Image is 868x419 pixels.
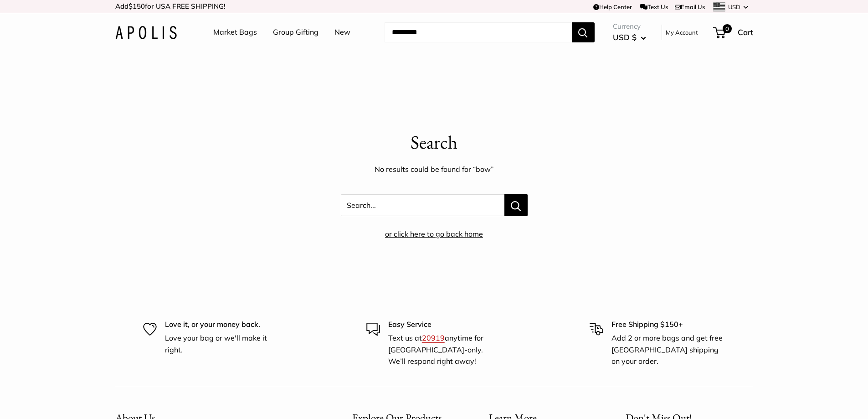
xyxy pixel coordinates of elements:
[115,129,753,156] p: Search
[728,3,740,10] span: USD
[613,30,646,45] button: USD $
[611,319,725,331] p: Free Shipping $150+
[572,22,595,42] button: Search
[714,25,753,40] a: 0 Cart
[385,22,572,42] input: Search...
[666,27,698,38] a: My Account
[273,26,318,39] a: Group Gifting
[334,26,350,39] a: New
[388,319,502,331] p: Easy Service
[115,26,177,39] img: Apolis
[611,332,725,367] p: Add 2 or more bags and get free [GEOGRAPHIC_DATA] shipping on your order.
[613,20,646,33] span: Currency
[115,163,753,176] p: No results could be found for “bow”
[422,333,445,342] a: 20919
[738,27,753,37] span: Cart
[675,3,705,10] a: Email Us
[165,319,279,331] p: Love it, or your money back.
[722,24,731,33] span: 0
[165,332,279,356] p: Love your bag or we'll make it right.
[593,3,632,10] a: Help Center
[213,26,257,39] a: Market Bags
[388,332,502,367] p: Text us at anytime for [GEOGRAPHIC_DATA]-only. We’ll respond right away!
[640,3,668,10] a: Text Us
[613,32,637,42] span: USD $
[504,194,528,216] button: Search...
[385,229,483,238] a: or click here to go back home
[128,2,145,10] span: $150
